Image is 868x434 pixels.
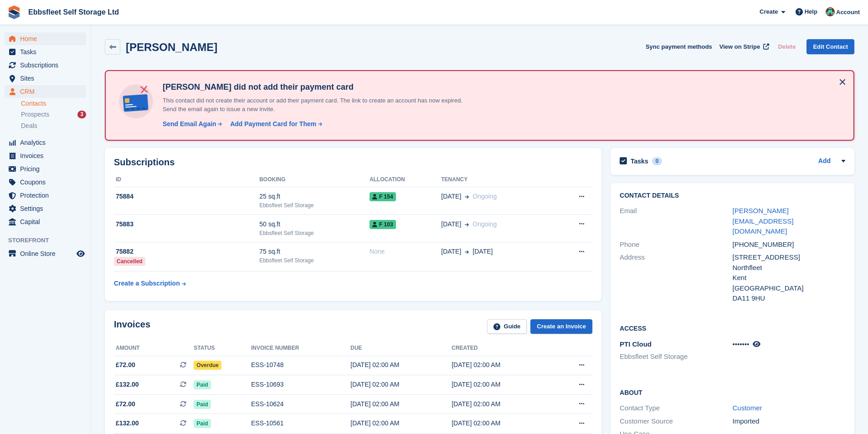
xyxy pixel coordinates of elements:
div: 3 [77,111,86,118]
div: ESS-10561 [251,419,350,428]
div: Customer Source [620,416,732,427]
a: menu [5,46,86,58]
span: Pricing [20,163,75,175]
div: None [370,247,441,256]
a: Contacts [21,99,86,108]
th: Due [350,341,452,356]
a: Create an Invoice [530,319,592,334]
span: Capital [20,215,75,228]
span: Tasks [20,46,75,58]
a: menu [5,247,86,260]
span: [DATE] [441,220,461,229]
th: Amount [114,341,194,356]
a: Edit Contact [806,39,854,54]
a: Deals [21,121,86,131]
span: Sites [20,72,75,85]
div: 25 sq.ft [259,192,370,201]
span: [DATE] [441,192,461,201]
div: [DATE] 02:00 AM [452,399,553,409]
a: menu [5,59,86,71]
img: stora-icon-8386f47178a22dfd0bd8f6a31ec36ba5ce8667c1dd55bd0f319d3a0aa187defe.svg [7,5,21,19]
div: [DATE] 02:00 AM [350,399,452,409]
div: ESS-10624 [251,399,350,409]
th: Allocation [370,173,441,187]
span: Deals [21,122,37,130]
th: Created [452,341,553,356]
a: menu [5,85,86,98]
a: [PERSON_NAME][EMAIL_ADDRESS][DOMAIN_NAME] [733,207,794,235]
p: This contact did not create their account or add their payment card. The link to create an accoun... [159,96,478,114]
div: DA11 9HU [733,293,845,304]
a: menu [5,202,86,215]
li: Ebbsfleet Self Storage [620,352,732,362]
button: Delete [774,39,799,54]
div: 75 sq.ft [259,247,370,256]
div: 75882 [114,247,259,256]
span: Create [760,7,778,16]
h2: Contact Details [620,192,845,199]
span: £72.00 [116,360,135,370]
img: no-card-linked-e7822e413c904bf8b177c4d89f31251c4716f9871600ec3ca5bfc59e148c83f4.svg [117,82,155,121]
th: Tenancy [441,173,554,187]
div: Contact Type [620,403,732,414]
a: menu [5,163,86,175]
span: Paid [194,419,211,428]
span: Account [836,8,860,17]
div: Cancelled [114,257,145,266]
h2: Invoices [114,319,150,334]
span: Ongoing [473,193,497,200]
div: [DATE] 02:00 AM [350,360,452,370]
div: Kent [733,273,845,283]
div: [PHONE_NUMBER] [733,240,845,250]
span: Coupons [20,176,75,189]
div: 75883 [114,220,259,229]
span: ••••••• [733,340,750,348]
div: Send Email Again [163,119,216,129]
a: Add Payment Card for Them [226,119,323,129]
div: Ebbsfleet Self Storage [259,229,370,237]
span: View on Stripe [719,42,760,51]
div: Address [620,252,732,304]
span: Paid [194,380,211,389]
h2: Tasks [631,157,648,165]
div: Imported [733,416,845,427]
span: £72.00 [116,399,135,409]
div: [DATE] 02:00 AM [350,419,452,428]
div: Add Payment Card for Them [230,119,316,129]
a: Ebbsfleet Self Storage Ltd [25,5,123,20]
a: menu [5,215,86,228]
a: Add [818,156,831,167]
button: Sync payment methods [646,39,712,54]
span: Home [20,32,75,45]
span: [DATE] [473,247,493,256]
th: Status [194,341,251,356]
h4: [PERSON_NAME] did not add their payment card [159,82,478,92]
a: Guide [487,319,527,334]
span: Analytics [20,136,75,149]
span: Subscriptions [20,59,75,71]
div: Ebbsfleet Self Storage [259,256,370,265]
div: [DATE] 02:00 AM [452,419,553,428]
a: menu [5,32,86,45]
div: Northfleet [733,263,845,273]
div: 0 [652,157,663,165]
h2: Subscriptions [114,157,592,168]
span: CRM [20,85,75,98]
span: Settings [20,202,75,215]
a: menu [5,149,86,162]
div: ESS-10693 [251,380,350,389]
a: Prospects 3 [21,110,86,119]
div: ESS-10748 [251,360,350,370]
div: Ebbsfleet Self Storage [259,201,370,209]
div: Email [620,206,732,237]
a: menu [5,72,86,85]
span: Protection [20,189,75,202]
div: Phone [620,240,732,250]
a: menu [5,176,86,189]
a: menu [5,189,86,202]
h2: [PERSON_NAME] [126,41,217,53]
span: Online Store [20,247,75,260]
a: Create a Subscription [114,275,186,292]
span: Storefront [8,236,91,245]
div: 75884 [114,192,259,201]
